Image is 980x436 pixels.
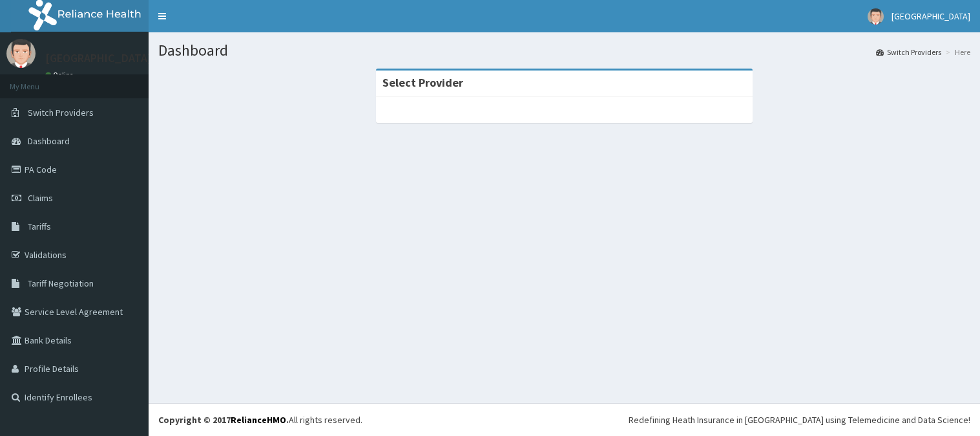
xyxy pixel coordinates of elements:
[28,192,53,204] span: Claims
[158,414,289,426] strong: Copyright © 2017 .
[943,47,970,58] li: Here
[382,75,463,90] strong: Select Provider
[868,8,884,25] img: User Image
[45,52,152,64] p: [GEOGRAPHIC_DATA]
[28,135,70,147] span: Dashboard
[28,107,94,118] span: Switch Providers
[6,39,36,68] img: User Image
[158,42,970,59] h1: Dashboard
[28,278,94,289] span: Tariff Negotiation
[28,221,51,232] span: Tariffs
[149,403,980,436] footer: All rights reserved.
[629,413,970,426] div: Redefining Heath Insurance in [GEOGRAPHIC_DATA] using Telemedicine and Data Science!
[876,47,941,58] a: Switch Providers
[231,414,286,426] a: RelianceHMO
[891,10,970,22] span: [GEOGRAPHIC_DATA]
[45,71,76,80] a: Online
